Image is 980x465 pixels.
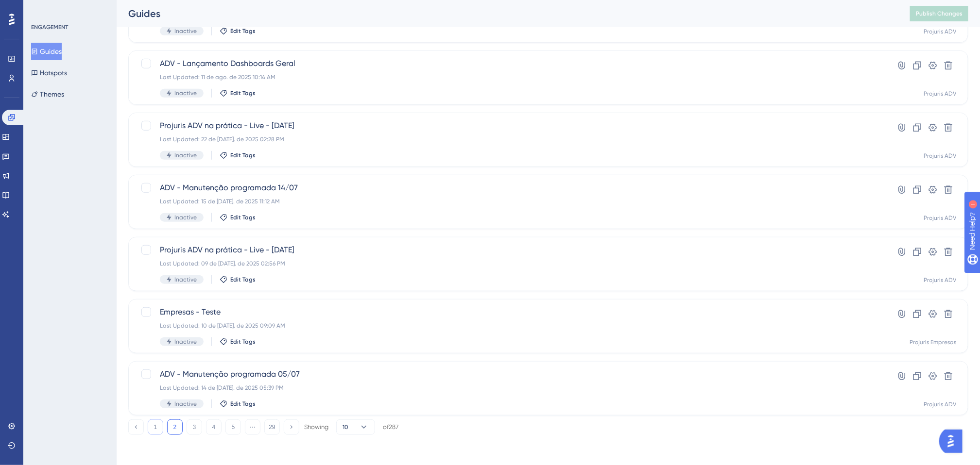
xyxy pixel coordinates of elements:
[31,85,64,103] button: Themes
[160,135,859,143] div: Last Updated: 22 de [DATE]. de 2025 02:28 PM
[910,338,956,346] div: Projuris Empresas
[174,27,197,35] span: Inactive
[916,10,963,17] span: Publish Changes
[230,89,256,97] span: Edit Tags
[31,64,67,82] button: Hotspots
[160,58,859,69] span: ADV - Lançamento Dashboards Geral
[230,214,256,221] span: Edit Tags
[160,244,859,256] span: Projuris ADV na prática - Live - [DATE]
[187,419,202,435] button: 3
[230,276,256,283] span: Edit Tags
[924,400,956,408] div: Projuris ADV
[924,152,956,160] div: Projuris ADV
[174,151,197,159] span: Inactive
[220,89,256,97] button: Edit Tags
[160,182,859,194] span: ADV - Manutenção programada 14/07
[220,400,256,408] button: Edit Tags
[225,419,241,435] button: 5
[160,306,859,318] span: Empresas - Teste
[343,423,348,431] span: 10
[924,28,956,35] div: Projuris ADV
[160,260,859,267] div: Last Updated: 09 de [DATE]. de 2025 02:56 PM
[174,89,197,97] span: Inactive
[23,2,61,14] span: Need Help?
[220,151,256,159] button: Edit Tags
[220,27,256,35] button: Edit Tags
[160,368,859,380] span: ADV - Manutenção programada 05/07
[31,43,62,60] button: Guides
[264,419,280,435] button: 29
[174,338,197,346] span: Inactive
[174,276,197,283] span: Inactive
[924,214,956,222] div: Projuris ADV
[68,5,70,13] div: 1
[220,338,256,346] button: Edit Tags
[924,276,956,284] div: Projuris ADV
[148,419,163,435] button: 1
[174,214,197,221] span: Inactive
[220,214,256,221] button: Edit Tags
[336,419,375,435] button: 10
[128,7,886,20] div: Guides
[910,6,968,21] button: Publish Changes
[160,384,859,392] div: Last Updated: 14 de [DATE]. de 2025 05:39 PM
[160,322,859,330] div: Last Updated: 10 de [DATE]. de 2025 09:09 AM
[230,151,256,159] span: Edit Tags
[304,423,328,432] div: Showing
[31,23,68,31] div: ENGAGEMENT
[206,419,222,435] button: 4
[230,338,256,346] span: Edit Tags
[939,427,968,456] iframe: UserGuiding AI Assistant Launcher
[160,120,859,132] span: Projuris ADV na prática - Live - [DATE]
[924,90,956,98] div: Projuris ADV
[383,423,398,432] div: of 287
[245,419,260,435] button: ⋯
[160,198,859,205] div: Last Updated: 15 de [DATE]. de 2025 11:12 AM
[167,419,183,435] button: 2
[174,400,197,408] span: Inactive
[230,27,256,35] span: Edit Tags
[220,276,256,283] button: Edit Tags
[230,400,256,408] span: Edit Tags
[160,73,859,81] div: Last Updated: 11 de ago. de 2025 10:14 AM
